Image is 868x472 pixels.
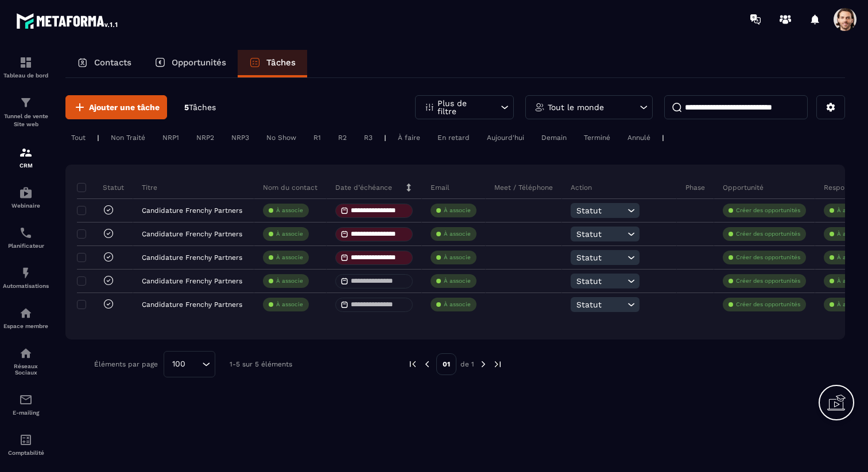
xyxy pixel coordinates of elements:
[3,202,49,209] p: Webinaire
[444,301,471,309] p: À associe
[276,230,303,238] p: À associe
[94,57,131,68] p: Contacts
[3,177,49,217] a: automationsautomationsWebinaire
[238,50,307,77] a: Tâches
[105,131,151,145] div: Non Traité
[3,87,49,137] a: formationformationTunnel de vente Site web
[184,102,216,113] p: 5
[494,183,553,192] p: Meet / Téléphone
[3,409,49,416] p: E-mailing
[736,253,800,262] p: Créer des opportunités
[736,206,800,214] p: Créer des opportunités
[142,253,242,262] p: Candidature Frenchy Partners
[19,56,33,69] img: formation
[437,99,488,115] p: Plus de filtre
[384,134,386,142] p: |
[168,358,189,370] span: 100
[576,253,625,262] span: Statut
[436,353,456,375] p: 01
[19,186,33,200] img: automations
[3,283,49,289] p: Automatisations
[142,206,242,214] p: Candidature Frenchy Partners
[332,131,352,145] div: R2
[19,393,33,407] img: email
[662,134,664,142] p: |
[736,230,800,238] p: Créer des opportunités
[142,277,242,285] p: Candidature Frenchy Partners
[3,363,49,376] p: Réseaux Sociaux
[65,50,143,77] a: Contacts
[308,131,327,145] div: R1
[89,102,160,113] span: Ajouter une tâche
[164,351,215,377] div: Search for option
[444,253,471,262] p: À associe
[189,103,216,112] span: Tâches
[3,217,49,258] a: schedulerschedulerPlanificateur
[19,146,33,159] img: formation
[392,131,426,145] div: À faire
[431,183,449,192] p: Email
[16,10,119,31] img: logo
[837,277,864,285] p: À associe
[3,258,49,298] a: automationsautomationsAutomatisations
[3,450,49,456] p: Comptabilité
[3,323,49,329] p: Espace membre
[226,131,255,145] div: NRP3
[142,183,157,192] p: Titre
[444,277,471,285] p: À associe
[444,206,471,214] p: À associe
[3,298,49,338] a: automationsautomationsEspace membre
[576,206,625,215] span: Statut
[19,226,33,240] img: scheduler
[460,360,474,369] p: de 1
[481,131,530,145] div: Aujourd'hui
[578,131,616,145] div: Terminé
[576,300,625,309] span: Statut
[276,301,303,309] p: À associe
[622,131,656,145] div: Annulé
[80,183,124,192] p: Statut
[65,95,167,119] button: Ajouter une tâche
[432,131,475,145] div: En retard
[19,266,33,280] img: automations
[189,358,199,370] input: Search for option
[408,359,418,369] img: prev
[3,243,49,249] p: Planificateur
[261,131,302,145] div: No Show
[493,359,503,369] img: next
[335,183,392,192] p: Date d’échéance
[19,346,33,360] img: social-network
[571,183,592,192] p: Action
[422,359,432,369] img: prev
[142,230,242,238] p: Candidature Frenchy Partners
[837,301,864,309] p: À associe
[576,229,625,239] span: Statut
[824,183,867,192] p: Responsable
[157,131,185,145] div: NRP1
[276,253,303,262] p: À associe
[266,57,296,68] p: Tâches
[65,131,91,145] div: Tout
[94,360,158,368] p: Éléments par page
[3,47,49,87] a: formationformationTableau de bord
[276,206,303,214] p: À associe
[536,131,572,145] div: Demain
[3,137,49,177] a: formationformationCRM
[548,103,604,111] p: Tout le monde
[142,301,242,309] p: Candidature Frenchy Partners
[97,134,99,142] p: |
[736,301,800,309] p: Créer des opportunités
[172,57,226,68] p: Opportunités
[444,230,471,238] p: À associe
[276,277,303,285] p: À associe
[19,306,33,320] img: automations
[3,424,49,465] a: accountantaccountantComptabilité
[191,131,220,145] div: NRP2
[230,360,292,368] p: 1-5 sur 5 éléments
[3,112,49,128] p: Tunnel de vente Site web
[19,96,33,110] img: formation
[3,162,49,169] p: CRM
[263,183,317,192] p: Nom du contact
[837,206,864,214] p: À associe
[576,276,625,286] span: Statut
